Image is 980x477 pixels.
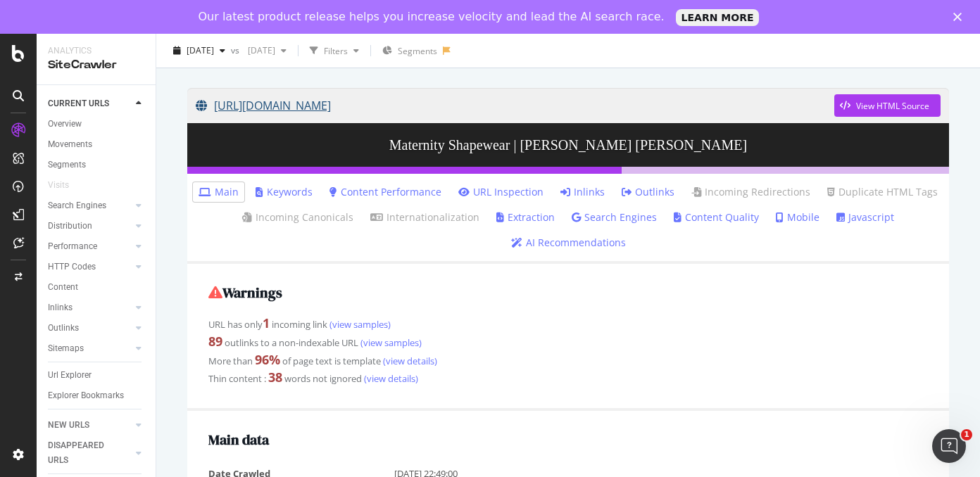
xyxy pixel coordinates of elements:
a: Url Explorer [48,368,146,383]
a: Outlinks [622,185,674,199]
div: Sitemaps [48,341,84,356]
a: LEARN MORE [676,9,760,26]
a: DISAPPEARED URLS [48,438,132,468]
a: Content [48,280,146,295]
strong: 89 [208,333,222,350]
a: Movements [48,137,146,152]
a: Distribution [48,219,132,234]
button: Segments [377,39,443,62]
a: (view samples) [358,336,422,349]
a: Content Quality [674,210,759,224]
a: Keywords [256,185,313,199]
a: Visits [48,178,83,193]
a: Inlinks [48,300,132,315]
a: Extraction [496,210,555,224]
span: 1 [961,429,972,440]
strong: 38 [268,369,282,386]
div: URL has only incoming link [208,314,928,333]
a: Content Performance [329,185,441,199]
div: Outlinks [48,321,79,336]
span: 2025 Aug. 11th [187,44,214,56]
div: Thin content : words not ignored [208,369,928,387]
h3: Maternity Shapewear | [PERSON_NAME] [PERSON_NAME] [187,123,949,167]
span: vs [231,44,242,56]
a: Sitemaps [48,341,132,356]
div: Overview [48,117,82,132]
div: Movements [48,137,92,152]
a: Overview [48,117,146,132]
span: 2025 Jul. 28th [242,44,275,56]
div: Content [48,280,78,295]
div: More than of page text is template [208,351,928,369]
a: Inlinks [560,185,605,199]
div: Segments [48,158,86,172]
a: Outlinks [48,321,132,336]
button: Filters [304,39,365,62]
div: DISAPPEARED URLS [48,438,119,468]
div: Filters [324,44,348,56]
div: Inlinks [48,300,73,315]
div: Url Explorer [48,368,92,383]
a: [URL][DOMAIN_NAME] [196,88,834,123]
a: HTTP Codes [48,260,132,274]
a: Incoming Redirections [691,185,810,199]
div: outlinks to a non-indexable URL [208,333,928,351]
strong: 96 % [255,351,280,368]
div: Distribution [48,219,92,234]
div: HTTP Codes [48,260,96,274]
a: Mobile [776,210,819,224]
a: Search Engines [572,210,657,224]
div: Search Engines [48,198,106,213]
a: (view details) [381,355,437,367]
a: CURRENT URLS [48,96,132,111]
a: (view samples) [327,318,391,331]
div: Analytics [48,45,144,57]
div: Close [953,13,967,21]
button: [DATE] [242,39,292,62]
h2: Warnings [208,285,928,300]
div: Visits [48,178,69,193]
div: CURRENT URLS [48,96,109,111]
h2: Main data [208,432,928,447]
a: Main [199,185,239,199]
div: NEW URLS [48,418,89,433]
a: NEW URLS [48,418,132,433]
a: Segments [48,158,146,172]
a: (view details) [362,372,418,385]
div: Performance [48,239,97,254]
a: Duplicate HTML Tags [827,185,938,199]
a: Explorer Bookmarks [48,388,146,403]
div: SiteCrawler [48,57,144,73]
iframe: Intercom live chat [932,429,966,463]
button: View HTML Source [834,94,941,117]
a: Incoming Canonicals [242,210,353,224]
div: Our latest product release helps you increase velocity and lead the AI search race. [199,10,665,24]
button: [DATE] [168,39,231,62]
strong: 1 [263,314,270,331]
a: Search Engines [48,198,132,213]
a: AI Recommendations [511,236,626,250]
a: Performance [48,239,132,254]
div: Explorer Bookmarks [48,388,124,403]
a: Javascript [836,210,894,224]
a: URL Inspection [458,185,544,199]
span: Segments [398,45,437,57]
div: View HTML Source [856,100,929,112]
a: Internationalization [370,210,479,224]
